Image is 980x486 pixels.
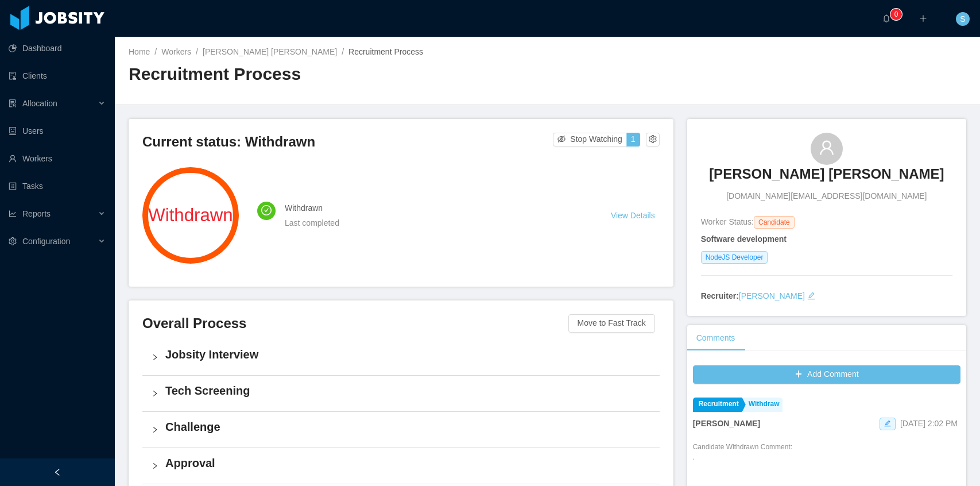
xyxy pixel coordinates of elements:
[900,419,958,428] span: [DATE] 2:02 PM
[142,376,660,411] div: icon: rightTech Screening
[22,99,57,108] span: Allocation
[9,237,17,245] i: icon: setting
[819,140,835,156] i: icon: user
[9,147,106,170] a: icon: userWorkers
[165,346,650,362] h4: Jobsity Interview
[807,292,815,300] i: icon: edit
[568,314,655,333] button: Move to Fast Track
[22,237,70,246] span: Configuration
[709,165,944,190] a: [PERSON_NAME] [PERSON_NAME]
[142,314,568,333] h3: Overall Process
[152,462,158,469] i: icon: right
[165,455,650,471] h4: Approval
[960,12,965,26] span: S
[882,14,890,22] i: icon: bell
[693,452,857,462] p: .
[919,14,927,22] i: icon: plus
[152,426,158,433] i: icon: right
[142,412,660,448] div: icon: rightChallenge
[890,9,902,20] sup: 0
[9,99,17,107] i: icon: solution
[701,234,787,244] strong: Software development
[701,251,768,264] span: NodeJS Developer
[152,390,158,397] i: icon: right
[154,47,157,56] span: /
[553,133,627,146] button: icon: eye-invisibleStop Watching
[285,217,583,229] div: Last completed
[285,202,583,214] h4: Withdrawn
[342,47,344,56] span: /
[152,354,158,361] i: icon: right
[9,119,106,142] a: icon: robotUsers
[9,175,106,198] a: icon: profileTasks
[693,365,960,384] button: icon: plusAdd Comment
[161,47,191,56] a: Workers
[709,165,944,183] h3: [PERSON_NAME] [PERSON_NAME]
[611,211,655,220] a: View Details
[165,383,650,399] h4: Tech Screening
[701,217,754,226] span: Worker Status:
[739,291,805,300] a: [PERSON_NAME]
[142,206,239,224] span: Withdrawn
[9,37,106,60] a: icon: pie-chartDashboard
[9,64,106,87] a: icon: auditClients
[129,47,150,56] a: Home
[261,205,272,215] i: icon: check-circle
[701,291,739,300] strong: Recruiter:
[687,325,745,351] div: Comments
[196,47,198,56] span: /
[22,209,51,218] span: Reports
[348,47,423,56] span: Recruitment Process
[726,190,927,202] span: [DOMAIN_NAME][EMAIL_ADDRESS][DOMAIN_NAME]
[693,419,760,428] strong: [PERSON_NAME]
[142,340,660,375] div: icon: rightJobsity Interview
[693,398,742,412] a: Recruitment
[165,419,650,435] h4: Challenge
[203,47,337,56] a: [PERSON_NAME] [PERSON_NAME]
[626,133,640,146] button: 1
[142,448,660,484] div: icon: rightApproval
[142,133,553,151] h3: Current status: Withdrawn
[9,210,17,218] i: icon: line-chart
[884,420,891,427] i: icon: edit
[754,216,795,229] span: Candidate
[646,133,660,146] button: icon: setting
[743,398,783,412] a: Withdraw
[129,63,548,86] h2: Recruitment Process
